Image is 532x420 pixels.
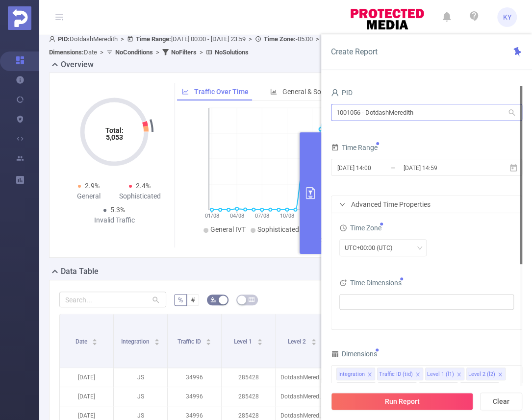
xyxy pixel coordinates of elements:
[456,372,461,378] i: icon: close
[336,161,416,174] input: Start date
[85,182,100,190] span: 2.9%
[498,372,503,378] i: icon: close
[246,35,255,43] span: >
[229,213,244,219] tspan: 04/08
[168,387,221,406] p: 34996
[419,382,458,395] li: Level 5 (l5)
[417,245,423,252] i: icon: down
[153,49,162,56] span: >
[345,240,400,256] div: UTC+00:00 (UTC)
[276,368,329,387] p: DotdashMeredith
[338,368,365,381] div: Integration
[403,161,482,174] input: End date
[234,338,253,345] span: Level 1
[114,191,165,201] div: Sophisticated
[97,49,106,56] span: >
[415,372,420,378] i: icon: close
[61,266,99,277] h2: Data Table
[89,215,140,225] div: Invalid Traffic
[136,35,171,43] b: Time Range:
[8,6,31,30] img: Protected Media
[154,341,160,344] i: icon: caret-down
[378,382,417,395] li: Level 4 (l4)
[76,338,89,345] span: Date
[136,182,151,190] span: 2.4%
[92,337,98,340] i: icon: caret-up
[331,144,378,151] span: Time Range
[257,337,263,343] div: Sort
[206,341,211,344] i: icon: caret-down
[503,7,511,27] span: KY
[280,213,294,219] tspan: 10/08
[480,393,522,410] button: Clear
[106,133,123,141] tspan: 5,053
[257,341,262,344] i: icon: caret-down
[222,387,275,406] p: 285428
[254,213,269,219] tspan: 07/08
[311,337,316,340] i: icon: caret-up
[339,201,345,207] i: icon: right
[468,368,495,381] div: Level 2 (l2)
[105,126,124,134] tspan: Total:
[367,372,372,378] i: icon: close
[205,337,211,343] div: Sort
[210,296,216,302] i: icon: bg-colors
[339,279,402,287] span: Time Dimensions
[154,337,160,343] div: Sort
[339,224,381,232] span: Time Zone
[177,338,203,345] span: Traffic ID
[282,88,405,96] span: General & Sophisticated IVT by Category
[114,368,167,387] p: JS
[336,368,375,380] li: Integration
[331,393,473,410] button: Run Report
[49,36,58,42] i: icon: user
[264,35,296,43] b: Time Zone:
[182,88,189,95] i: icon: line-chart
[118,35,127,43] span: >
[427,368,454,381] div: Level 1 (l1)
[379,368,413,381] div: Traffic ID (tid)
[425,368,464,380] li: Level 1 (l1)
[92,337,98,343] div: Sort
[257,337,262,340] i: icon: caret-up
[206,337,211,340] i: icon: caret-up
[121,338,151,345] span: Integration
[215,49,249,56] b: No Solutions
[222,368,275,387] p: 285428
[313,35,322,43] span: >
[204,213,219,219] tspan: 01/08
[336,382,376,395] li: Level 3 (l3)
[311,341,316,344] i: icon: caret-down
[197,49,206,56] span: >
[331,196,522,213] div: icon: rightAdvanced Time Properties
[466,368,506,380] li: Level 2 (l2)
[377,368,423,380] li: Traffic ID (tid)
[61,59,94,71] h2: Overview
[168,368,221,387] p: 34996
[257,225,311,233] span: Sophisticated IVT
[249,296,254,302] i: icon: table
[331,89,353,97] span: PID
[342,296,344,308] input: filter select
[331,47,378,56] span: Create Report
[194,88,249,96] span: Traffic Over Time
[171,49,197,56] b: No Filters
[460,382,499,395] li: Level 6 (l6)
[288,338,307,345] span: Level 2
[60,387,113,406] p: [DATE]
[114,387,167,406] p: JS
[59,292,166,307] input: Search...
[331,89,339,97] i: icon: user
[115,49,153,56] b: No Conditions
[60,368,113,387] p: [DATE]
[331,350,377,358] span: Dimensions
[311,337,317,343] div: Sort
[154,337,160,340] i: icon: caret-up
[270,88,277,95] i: icon: bar-chart
[191,296,195,304] span: #
[178,296,183,304] span: %
[110,206,125,214] span: 5.3%
[92,341,98,344] i: icon: caret-down
[276,387,329,406] p: DotdashMeredith
[210,225,246,233] span: General IVT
